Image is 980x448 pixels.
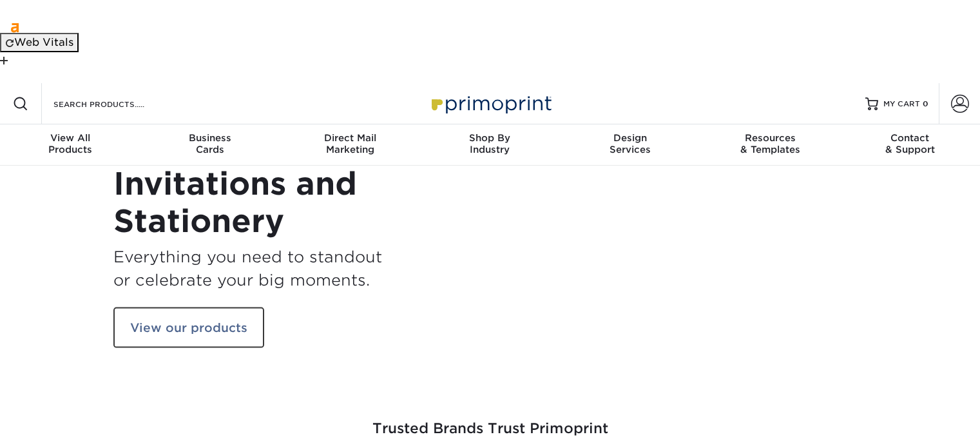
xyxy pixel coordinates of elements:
div: Industry [420,132,560,155]
span: Shop By [420,132,560,144]
a: MY CART 0 [865,83,928,124]
a: Resources& Templates [700,124,840,166]
span: 0 [923,99,928,108]
h1: Invitations and Stationery [113,166,481,240]
a: View our products [113,307,264,348]
a: DesignServices [560,124,700,166]
a: Direct MailMarketing [280,124,420,166]
span: MY CART [883,99,920,110]
img: Primoprint [426,90,555,117]
input: SEARCH PRODUCTS..... [52,96,178,112]
h3: Everything you need to standout or celebrate your big moments. [113,245,481,291]
span: Web Vitals [14,36,73,48]
div: & Templates [700,132,840,155]
span: Contact [840,132,980,144]
a: Contact& Support [840,124,980,166]
a: Shop ByIndustry [420,124,560,166]
span: Business [140,132,280,144]
div: Services [560,132,700,155]
span: Direct Mail [280,132,420,144]
div: Marketing [280,132,420,155]
div: Cards [140,132,280,155]
div: & Support [840,132,980,155]
a: BusinessCards [140,124,280,166]
span: Resources [700,132,840,144]
span: Design [560,132,700,144]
